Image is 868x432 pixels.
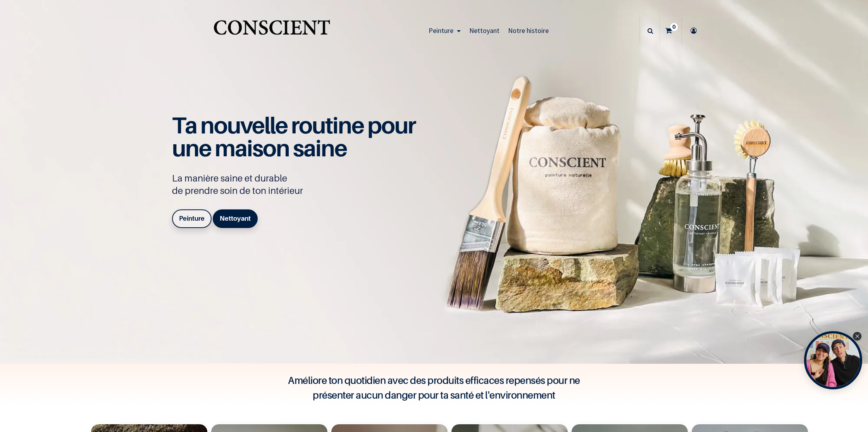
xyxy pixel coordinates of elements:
[212,16,332,46] a: Logo of Conscient
[213,209,258,228] a: Nettoyant
[670,23,678,31] sup: 0
[508,26,549,35] span: Notre histoire
[469,26,499,35] span: Nettoyant
[212,16,332,46] img: Conscient
[853,332,861,340] div: Close Tolstoy widget
[424,17,465,44] a: Peinture
[828,382,865,418] iframe: Tidio Chat
[804,331,862,389] div: Open Tolstoy
[179,214,205,222] b: Peinture
[804,331,862,389] div: Open Tolstoy widget
[172,111,415,162] span: Ta nouvelle routine pour une maison saine
[172,172,424,197] p: La manière saine et durable de prendre soin de ton intérieur
[172,209,212,228] a: Peinture
[279,373,589,403] h4: Améliore ton quotidien avec des produits efficaces repensés pour ne présenter aucun danger pour t...
[804,331,862,389] div: Tolstoy bubble widget
[220,214,251,222] b: Nettoyant
[429,26,453,35] span: Peinture
[660,17,682,44] a: 0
